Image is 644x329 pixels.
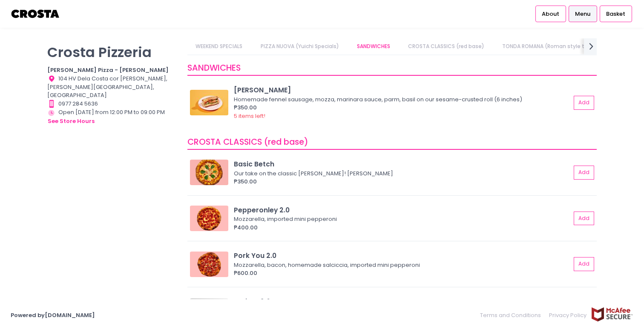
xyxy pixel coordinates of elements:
[574,96,594,110] button: Add
[234,95,568,104] div: Homemade fennel sausage, mozza, marinara sauce, parm, basil on our sesame-crusted roll (6 inches)
[47,74,177,100] div: 104 HV Dela Costa cor [PERSON_NAME], [PERSON_NAME][GEOGRAPHIC_DATA], [GEOGRAPHIC_DATA]
[190,160,228,185] img: Basic Betch
[480,307,545,323] a: Terms and Conditions
[234,269,571,278] div: ₱600.00
[234,251,571,260] div: Pork You 2.0
[234,112,265,120] span: 5 items left!
[11,6,60,21] img: logo
[494,38,618,54] a: TONDA ROMANA (Roman style thin crust)
[234,297,571,306] div: Retiree 2.0
[47,100,177,108] div: 0977 284 5636
[234,169,568,178] div: Our take on the classic [PERSON_NAME]! [PERSON_NAME]
[187,38,251,54] a: WEEKEND SPECIALS
[234,223,571,232] div: ₱400.00
[545,307,591,323] a: Privacy Policy
[47,66,169,74] b: [PERSON_NAME] Pizza - [PERSON_NAME]
[47,117,95,126] button: see store hours
[234,159,571,169] div: Basic Betch
[574,257,594,271] button: Add
[234,103,571,112] div: ₱350.00
[569,6,597,22] a: Menu
[234,177,571,186] div: ₱350.00
[575,10,590,18] span: Menu
[591,307,633,322] img: mcafee-secure
[234,215,568,223] div: Mozzarella, imported mini pepperoni
[190,206,228,231] img: Pepperonley 2.0
[234,85,571,95] div: [PERSON_NAME]
[574,212,594,226] button: Add
[47,108,177,126] div: Open [DATE] from 12:00 PM to 09:00 PM
[187,62,241,74] span: SANDWICHES
[574,166,594,180] button: Add
[400,38,493,54] a: CROSTA CLASSICS (red base)
[535,6,566,22] a: About
[348,38,398,54] a: SANDWICHES
[190,90,228,115] img: HOAGIE ROLL
[234,261,568,269] div: Mozzarella, bacon, homemade salciccia, imported mini pepperoni
[187,136,308,148] span: CROSTA CLASSICS (red base)
[11,311,95,319] a: Powered by[DOMAIN_NAME]
[252,38,347,54] a: PIZZA NUOVA (Yuichi Specials)
[47,44,177,60] p: Crosta Pizzeria
[190,252,228,277] img: Pork You 2.0
[542,10,559,18] span: About
[606,10,625,18] span: Basket
[234,205,571,215] div: Pepperonley 2.0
